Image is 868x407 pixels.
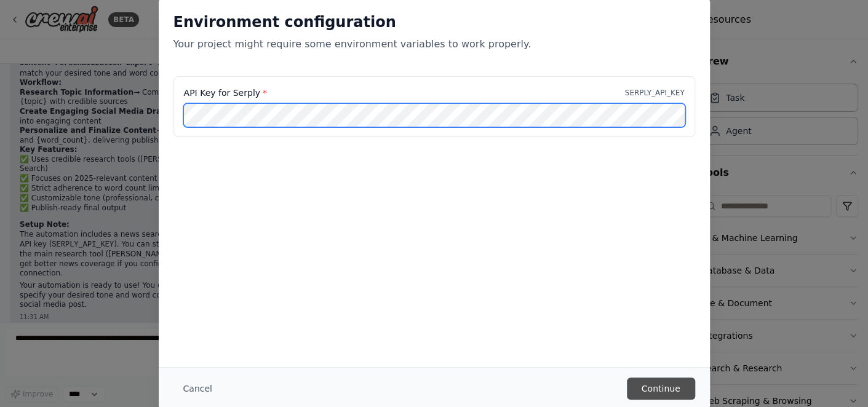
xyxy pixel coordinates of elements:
[173,37,695,52] p: Your project might require some environment variables to work properly.
[173,12,695,32] h2: Environment configuration
[173,377,222,400] button: Cancel
[184,87,267,99] label: API Key for Serply
[627,377,695,400] button: Continue
[625,88,685,98] p: SERPLY_API_KEY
